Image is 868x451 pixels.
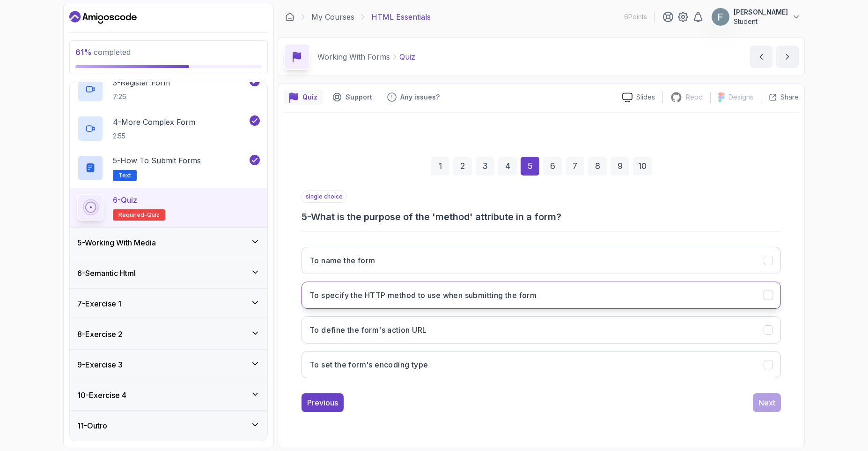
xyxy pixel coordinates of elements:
button: Feedback button [382,90,445,105]
button: To name the form [302,247,781,274]
p: 4 - More Complex Form [113,116,195,128]
h3: 9 - Exercise 3 [77,359,123,370]
button: 6-Semantic Html [70,258,267,288]
button: Support button [327,90,378,105]
button: To specify the HTTP method to use when submitting the form [302,282,781,309]
a: My Courses [311,11,354,23]
p: [PERSON_NAME] [734,8,788,17]
button: 6-QuizRequired-quiz [77,194,260,221]
p: 2:55 [113,131,195,141]
p: Support [346,92,372,102]
h3: 10 - Exercise 4 [77,390,126,401]
div: 4 [498,157,517,176]
button: 8-Exercise 2 [70,319,267,349]
div: 10 [633,157,652,176]
button: user profile image[PERSON_NAME]Student [711,8,801,26]
button: 3-Register Form7:26 [77,76,260,102]
h3: 5 - What is the purpose of the 'method' attribute in a form? [302,210,781,223]
div: 2 [453,157,472,176]
button: Share [761,92,799,102]
div: 1 [431,157,449,176]
p: Quiz [302,92,317,102]
p: Quiz [399,51,415,62]
button: Next [753,393,781,412]
div: Next [758,397,775,408]
h3: 8 - Exercise 2 [77,329,123,340]
p: 5 - How to Submit Forms [113,155,201,166]
button: 5-Working With Media [70,228,267,258]
button: To set the form's encoding type [302,351,781,378]
div: Previous [307,397,338,408]
h3: 6 - Semantic Html [77,268,136,279]
a: Slides [615,92,662,102]
button: previous content [750,46,772,68]
button: To define the form's action URL [302,316,781,344]
p: 6 Points [624,12,647,22]
button: 5-How to Submit FormsText [77,155,260,181]
h3: 5 - Working With Media [77,237,156,248]
button: next content [776,46,799,68]
p: Slides [636,92,655,102]
div: 5 [521,157,539,176]
span: quiz [147,211,160,219]
p: Student [734,17,788,26]
div: 6 [543,157,562,176]
div: 7 [566,157,584,176]
h3: To define the form's action URL [309,324,427,336]
p: 7:26 [113,92,170,101]
p: Designs [728,92,753,102]
span: Text [118,172,131,179]
button: 4-More Complex Form2:55 [77,115,260,142]
div: 9 [611,157,629,176]
div: 3 [476,157,494,176]
p: Any issues? [400,92,440,102]
h3: 11 - Outro [77,420,107,431]
a: Dashboard [285,12,294,22]
h3: 7 - Exercise 1 [77,298,121,309]
h3: To name the form [309,255,375,266]
p: Share [780,92,799,102]
button: quiz button [284,90,323,105]
p: 6 - Quiz [113,194,137,206]
button: 10-Exercise 4 [70,380,267,410]
button: 9-Exercise 3 [70,350,267,380]
a: Dashboard [69,10,137,25]
div: 8 [588,157,607,176]
button: 11-Outro [70,411,267,441]
h3: To specify the HTTP method to use when submitting the form [309,290,537,301]
p: Repo [686,92,703,102]
span: 61 % [75,47,92,57]
img: user profile image [712,8,729,26]
p: single choice [302,191,347,203]
p: 3 - Register Form [113,77,170,88]
p: HTML Essentials [371,11,431,23]
span: completed [75,47,131,57]
span: Required- [118,211,147,219]
p: Working With Forms [317,51,390,62]
button: Previous [302,393,344,412]
button: 7-Exercise 1 [70,289,267,319]
h3: To set the form's encoding type [309,359,428,370]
